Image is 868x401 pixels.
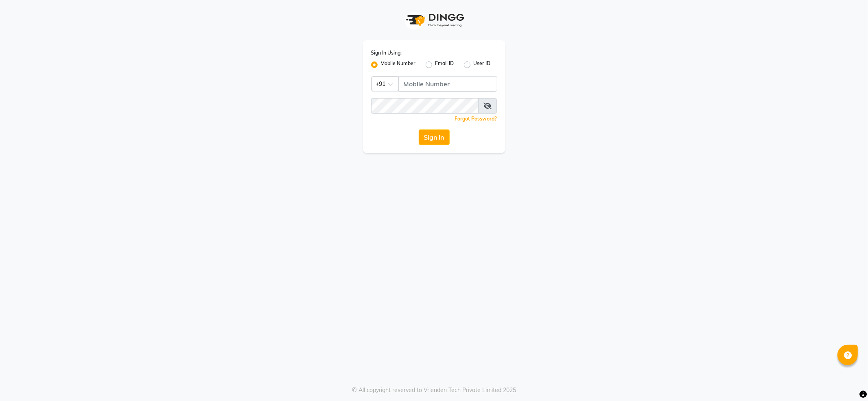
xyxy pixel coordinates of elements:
[455,116,497,122] a: Forgot Password?
[419,129,450,145] button: Sign In
[371,49,402,57] label: Sign In Using:
[398,76,497,92] input: Username
[371,98,479,114] input: Username
[381,60,416,70] label: Mobile Number
[474,60,491,70] label: User ID
[402,8,467,32] img: logo1.svg
[435,60,454,70] label: Email ID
